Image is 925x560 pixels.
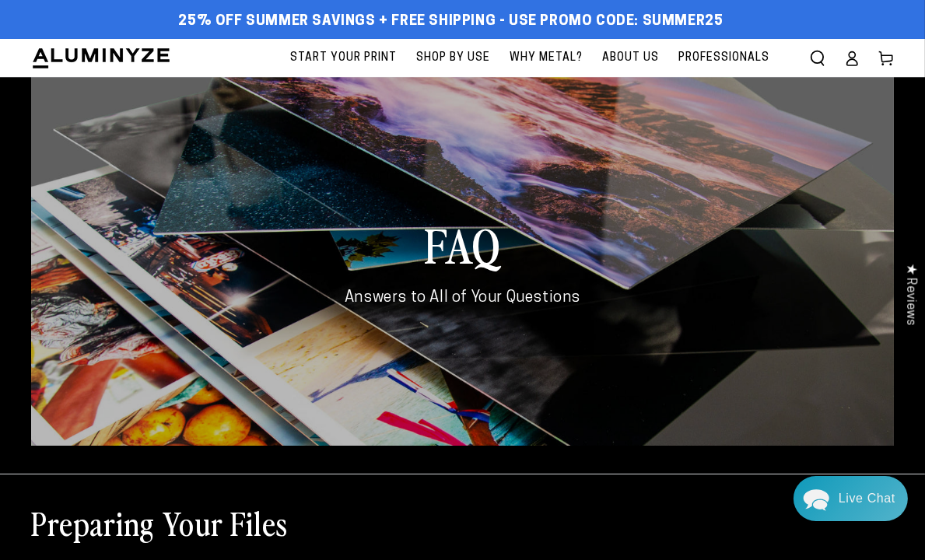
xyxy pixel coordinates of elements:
span: Shop By Use [416,48,490,68]
span: About Us [602,48,659,68]
p: Answers to All of Your Questions [313,287,612,309]
a: About Us [594,39,667,77]
a: Shop By Use [408,39,498,77]
h2: FAQ [313,214,612,275]
span: 25% off Summer Savings + Free Shipping - Use Promo Code: SUMMER25 [179,13,724,30]
a: Start Your Print [282,39,405,77]
summary: Search our site [801,41,835,75]
a: Why Metal? [502,39,590,77]
div: Contact Us Directly [839,476,895,521]
span: Start Your Print [290,48,397,68]
h2: Preparing Your Files [31,502,288,543]
img: Aluminyze [31,47,171,70]
div: Click to open Judge.me floating reviews tab [895,251,925,338]
span: Why Metal? [510,48,583,68]
a: Professionals [671,39,777,77]
div: Chat widget toggle [794,476,908,521]
span: Professionals [678,48,769,68]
